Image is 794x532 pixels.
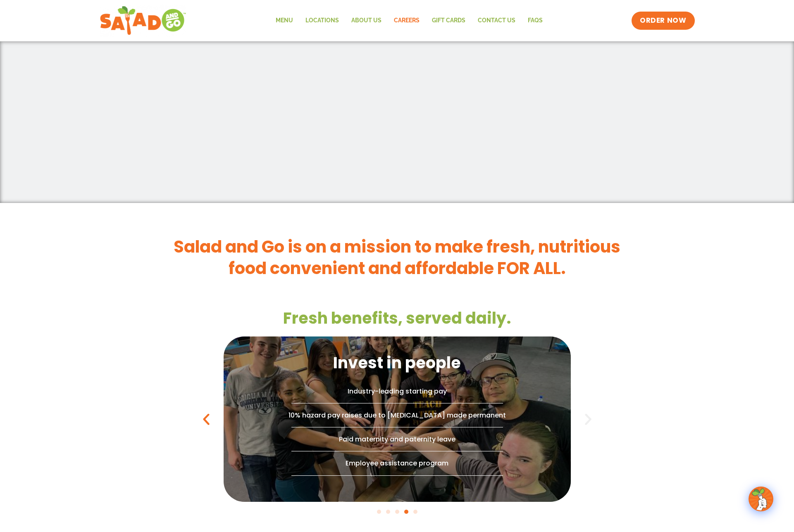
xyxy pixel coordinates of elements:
span: ORDER NOW [640,16,686,26]
nav: Menu [269,11,549,30]
p: Paid maternity and paternity leave [265,434,529,445]
a: Locations [299,11,345,30]
a: Careers [388,11,426,30]
div: Previous slide [199,412,214,427]
span: Go to slide 4 [404,510,408,514]
a: GIFT CARDS [426,11,472,30]
a: ORDER NOW [632,12,694,30]
img: wpChatIcon [749,487,773,511]
a: FAQs [522,11,549,30]
p: Employee assistance program [265,458,529,469]
div: Next slide [581,412,596,427]
a: About Us [345,11,388,30]
div: Carousel | Horizontal scrolling: Arrow Left & Right [224,336,571,514]
p: Industry-leading starting pay [265,386,529,397]
h2: Salad and Go is on a mission to make fresh, nutritious food convenient and affordable FOR ALL. [166,236,629,279]
span: Go to slide 3 [395,510,399,514]
p: 10% hazard pay raises due to [MEDICAL_DATA] made permanent [265,410,529,421]
span: Go to slide 5 [413,510,417,514]
div: 4 / 5 [224,336,571,502]
span: Go to slide 1 [377,510,381,514]
h3: Invest in people [333,353,461,373]
a: Menu [269,11,299,30]
a: Contact Us [472,11,522,30]
span: Go to slide 2 [386,510,390,514]
h2: Fresh benefits, served daily. [224,308,571,328]
img: new-SAG-logo-768×292 [100,4,187,37]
